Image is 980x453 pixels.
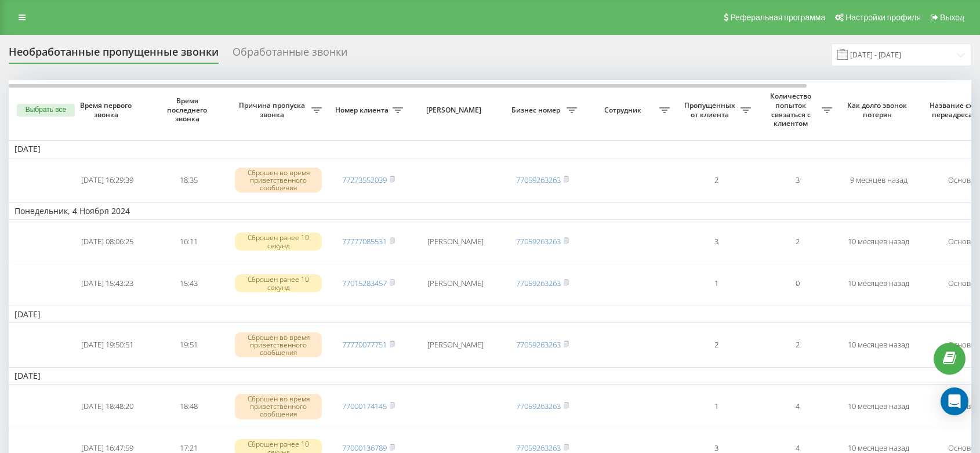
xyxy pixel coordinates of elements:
span: Время последнего звонка [157,96,220,124]
span: Номер клиента [333,106,393,115]
a: 77059263263 [516,278,561,288]
td: 1 [676,387,757,426]
a: 77059263263 [516,443,561,453]
td: 4 [757,387,838,426]
div: Сброшен ранее 10 секунд [235,233,322,250]
td: 3 [676,222,757,262]
span: Выход [940,13,964,22]
td: [DATE] 08:06:25 [67,222,148,262]
a: 77059263263 [516,236,561,247]
a: 77000136789 [342,443,387,453]
a: 77059263263 [516,339,561,350]
td: 18:48 [148,387,229,426]
td: [PERSON_NAME] [409,222,502,262]
td: 1 [676,264,757,303]
td: 9 месяцев назад [838,161,919,200]
a: 77059263263 [516,175,561,185]
td: 2 [757,222,838,262]
td: 19:51 [148,325,229,365]
span: Настройки профиля [845,13,921,22]
span: Как долго звонок потерян [847,101,910,119]
div: Обработанные звонки [233,46,347,64]
td: 10 месяцев назад [838,264,919,303]
td: [DATE] 19:50:51 [67,325,148,365]
td: 18:35 [148,161,229,200]
td: 16:11 [148,222,229,262]
div: Сброшен ранее 10 секунд [235,274,322,292]
a: 77777085531 [342,236,387,247]
td: 2 [676,325,757,365]
td: 10 месяцев назад [838,222,919,262]
td: 15:43 [148,264,229,303]
div: Сброшен во время приветственного сообщения [235,394,322,419]
button: Выбрать все [17,104,75,117]
a: 77015283457 [342,278,387,288]
span: Количество попыток связаться с клиентом [763,92,822,128]
span: [PERSON_NAME] [419,106,492,115]
td: [DATE] 18:48:20 [67,387,148,426]
td: [PERSON_NAME] [409,325,502,365]
a: 77273552039 [342,175,387,185]
span: Бизнес номер [507,106,567,115]
span: Время первого звонка [76,101,139,119]
td: [DATE] 16:29:39 [67,161,148,200]
div: Необработанные пропущенные звонки [9,46,219,64]
span: Пропущенных от клиента [681,101,741,119]
a: 77000174145 [342,401,387,411]
div: Сброшен во время приветственного сообщения [235,168,322,193]
a: 77770077751 [342,339,387,350]
td: [PERSON_NAME] [409,264,502,303]
span: Сотрудник [589,106,659,115]
div: Open Intercom Messenger [941,387,968,415]
div: Сброшен во время приветственного сообщения [235,332,322,358]
td: 2 [676,161,757,200]
td: 3 [757,161,838,200]
td: 10 месяцев назад [838,387,919,426]
td: 0 [757,264,838,303]
td: 2 [757,325,838,365]
td: 10 месяцев назад [838,325,919,365]
span: Причина пропуска звонка [235,101,311,119]
td: [DATE] 15:43:23 [67,264,148,303]
span: Реферальная программа [730,13,825,22]
a: 77059263263 [516,401,561,411]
